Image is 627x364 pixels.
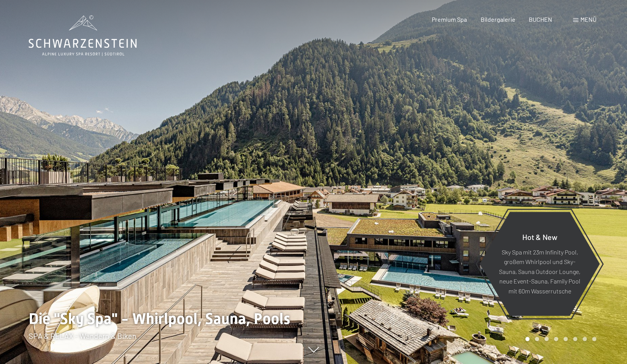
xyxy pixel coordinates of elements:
[564,337,568,341] div: Carousel Page 5
[580,16,596,23] span: Menü
[554,337,558,341] div: Carousel Page 4
[523,337,596,341] div: Carousel Pagination
[544,337,549,341] div: Carousel Page 3
[498,247,581,296] p: Sky Spa mit 23m Infinity Pool, großem Whirlpool und Sky-Sauna, Sauna Outdoor Lounge, neue Event-S...
[432,16,467,23] a: Premium Spa
[592,337,596,341] div: Carousel Page 8
[479,211,600,316] a: Hot & New Sky Spa mit 23m Infinity Pool, großem Whirlpool und Sky-Sauna, Sauna Outdoor Lounge, ne...
[481,16,515,23] a: Bildergalerie
[522,232,557,241] span: Hot & New
[583,337,587,341] div: Carousel Page 7
[240,200,303,208] span: Einwilligung Marketing*
[529,16,552,23] a: BUCHEN
[535,337,539,341] div: Carousel Page 2
[525,337,530,341] div: Carousel Page 1 (Current Slide)
[573,337,577,341] div: Carousel Page 6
